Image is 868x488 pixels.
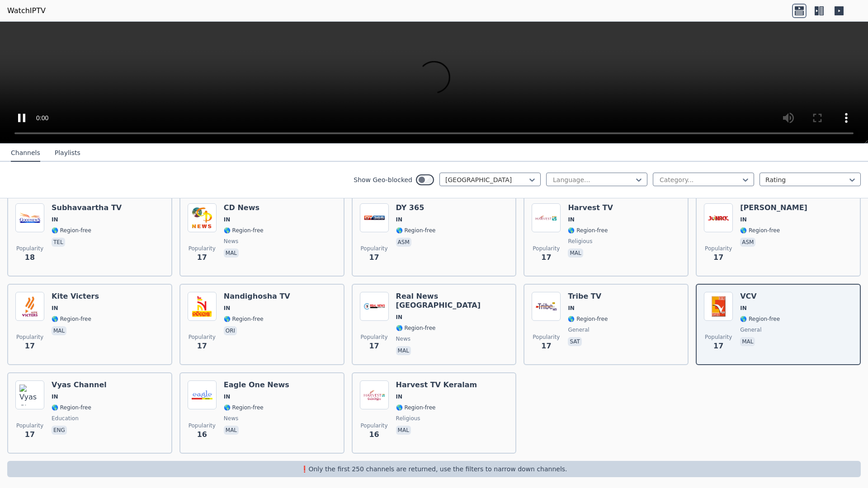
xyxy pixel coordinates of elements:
h6: Real News [GEOGRAPHIC_DATA] [396,292,509,310]
h6: Eagle One News [224,380,289,389]
span: IN [52,216,58,223]
h6: Kite Victers [52,292,99,301]
span: IN [740,216,747,223]
p: mal [396,426,411,435]
img: CD News [188,203,217,232]
h6: Vyas Channel [52,380,107,389]
h6: Nandighosha TV [224,292,290,301]
span: 17 [197,252,207,263]
p: sat [568,337,581,346]
span: 🌎 Region-free [52,404,91,411]
span: Popularity [533,333,560,341]
img: DY 365 [360,203,389,232]
span: Popularity [533,245,560,252]
span: 🌎 Region-free [396,404,436,411]
h6: Subhavaartha TV [52,203,122,212]
p: tel [52,238,65,247]
img: Eagle One News [188,380,217,409]
span: religious [396,415,420,422]
h6: CD News [224,203,264,212]
span: IN [568,216,575,223]
p: mal [740,337,755,346]
span: IN [396,314,403,321]
h6: DY 365 [396,203,436,212]
span: 🌎 Region-free [224,315,264,323]
img: VCV [704,292,733,321]
p: ori [224,326,237,335]
span: 🌎 Region-free [740,227,780,234]
span: news [224,415,238,422]
span: education [52,415,79,422]
img: Real News Kerala [360,292,389,321]
span: Popularity [16,333,43,341]
span: Popularity [16,422,43,429]
p: mal [224,249,239,258]
span: Popularity [361,333,388,341]
h6: Harvest TV Keralam [396,380,477,389]
span: Popularity [705,333,732,341]
img: Jonack [704,203,733,232]
span: IN [396,393,403,400]
span: IN [52,393,58,400]
span: news [224,238,238,245]
span: 18 [25,252,35,263]
span: 17 [197,341,207,352]
span: general [740,326,761,333]
a: WatchIPTV [7,5,46,16]
span: 17 [713,341,723,352]
img: Nandighosha TV [188,292,217,321]
button: Channels [11,145,40,162]
span: Popularity [361,245,388,252]
span: 16 [197,429,207,440]
p: mal [52,326,66,335]
span: general [568,326,589,333]
span: IN [396,216,403,223]
span: religious [568,238,592,245]
span: 🌎 Region-free [224,227,264,234]
span: news [396,335,410,343]
span: 🌎 Region-free [396,324,436,332]
h6: [PERSON_NAME] [740,203,807,212]
span: 🌎 Region-free [740,315,780,323]
p: eng [52,426,67,435]
button: Playlists [55,145,80,162]
span: 🌎 Region-free [568,227,608,234]
h6: Tribe TV [568,292,608,301]
span: Popularity [189,422,216,429]
p: asm [396,238,411,247]
span: 17 [25,341,35,352]
span: Popularity [705,245,732,252]
img: Kite Victers [15,292,44,321]
p: mal [568,249,583,258]
span: Popularity [361,422,388,429]
span: IN [224,393,231,400]
span: IN [740,305,747,312]
span: 17 [25,429,35,440]
img: Harvest TV [532,203,561,232]
span: 17 [541,252,551,263]
span: Popularity [189,333,216,341]
p: mal [396,346,411,355]
span: Popularity [16,245,43,252]
span: IN [224,305,231,312]
span: 17 [369,341,379,352]
label: Show Geo-blocked [354,175,412,184]
p: ❗️Only the first 250 channels are returned, use the filters to narrow down channels. [11,465,857,474]
span: IN [568,305,575,312]
img: Tribe TV [532,292,561,321]
span: Popularity [189,245,216,252]
img: Vyas Channel [15,380,44,409]
span: IN [52,305,58,312]
span: 🌎 Region-free [224,404,264,411]
img: Subhavaartha TV [15,203,44,232]
h6: VCV [740,292,780,301]
img: Harvest TV Keralam [360,380,389,409]
span: IN [224,216,231,223]
span: 17 [541,341,551,352]
span: 17 [369,252,379,263]
span: 🌎 Region-free [396,227,436,234]
h6: Harvest TV [568,203,613,212]
span: 🌎 Region-free [52,227,91,234]
span: 🌎 Region-free [568,315,608,323]
span: 16 [369,429,379,440]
